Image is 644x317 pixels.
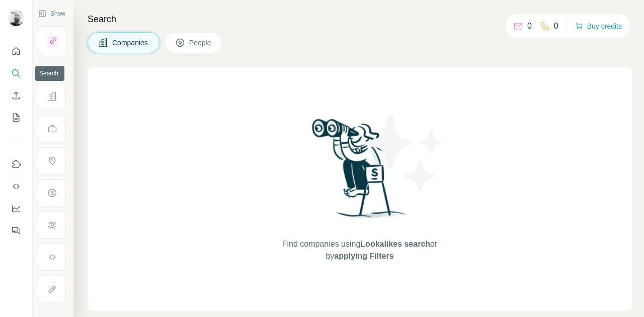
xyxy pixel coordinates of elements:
[360,108,450,198] img: Surfe Illustration - Stars
[360,240,430,248] span: Lookalikes search
[8,222,24,240] button: Feedback
[8,10,24,26] img: Avatar
[8,177,24,195] button: Use Surfe API
[88,12,632,26] h4: Search
[8,155,24,173] button: Use Surfe on LinkedIn
[554,20,558,32] p: 0
[334,252,393,260] span: applying Filters
[527,20,532,32] p: 0
[8,199,24,218] button: Dashboard
[279,238,440,262] span: Find companies using or by
[307,116,412,228] img: Surfe Illustration - Woman searching with binoculars
[8,86,24,104] button: Enrich CSV
[8,42,24,60] button: Quick start
[575,19,622,33] button: Buy credits
[112,38,149,48] span: Companies
[189,38,212,48] span: People
[31,6,72,21] button: Show
[8,109,24,127] button: My lists
[8,64,24,82] button: Search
